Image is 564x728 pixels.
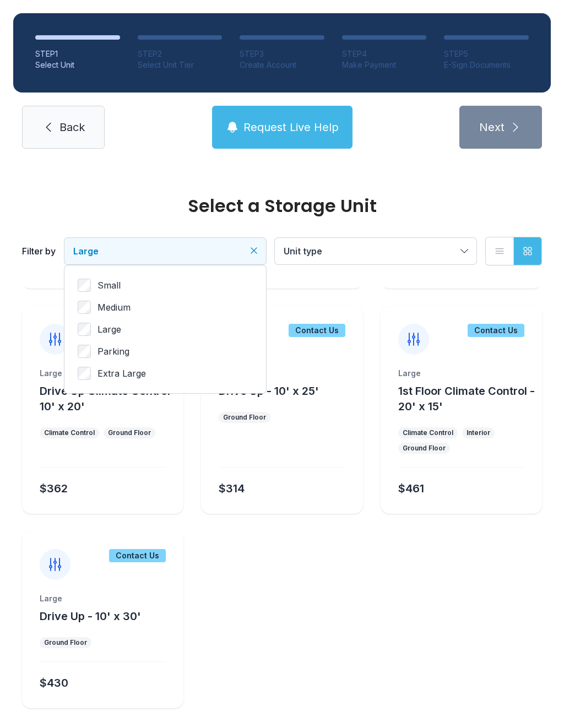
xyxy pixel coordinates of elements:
div: E-Sign Documents [444,59,529,70]
div: Filter by [22,245,56,258]
div: Select Unit [35,59,120,70]
div: Create Account [240,59,324,70]
div: Contact Us [109,549,166,562]
button: Large [64,238,266,264]
span: Extra Large [97,367,146,380]
div: $314 [219,481,245,496]
div: $461 [398,481,424,496]
div: Large [40,368,166,379]
span: Unit type [284,246,322,257]
div: Ground Floor [223,413,266,422]
div: Large [219,368,345,379]
span: Next [479,119,505,135]
span: Small [97,279,121,292]
button: Drive Up - 10' x 25' [219,383,319,399]
div: STEP 4 [342,48,427,59]
span: Drive Up Climate Control - 10' x 20' [40,384,178,413]
span: Back [59,119,85,135]
button: Drive Up Climate Control - 10' x 20' [40,383,179,414]
input: Small [78,279,91,292]
span: Request Live Help [243,119,339,135]
div: Ground Floor [44,638,87,647]
input: Medium [78,301,91,314]
div: Select a Storage Unit [22,197,542,215]
div: STEP 5 [444,48,529,59]
span: Drive Up - 10' x 30' [40,610,141,623]
span: Medium [97,301,131,314]
input: Parking [78,345,91,358]
span: Drive Up - 10' x 25' [219,384,319,398]
div: Ground Floor [108,428,151,437]
span: Large [73,246,99,257]
div: Climate Control [403,428,453,437]
button: 1st Floor Climate Control - 20' x 15' [398,383,538,414]
input: Extra Large [78,367,91,380]
input: Large [78,323,91,336]
span: Large [97,323,121,336]
div: Contact Us [289,324,345,337]
span: 1st Floor Climate Control - 20' x 15' [398,384,535,413]
div: $362 [40,481,68,496]
div: Large [398,368,524,379]
div: Climate Control [44,428,95,437]
div: Select Unit Tier [138,59,223,70]
div: STEP 3 [240,48,324,59]
button: Unit type [275,238,476,264]
div: Interior [467,428,490,437]
div: Large [40,593,166,604]
div: Make Payment [342,59,427,70]
div: Ground Floor [403,444,446,453]
button: Drive Up - 10' x 30' [40,609,141,624]
div: $430 [40,675,68,691]
div: STEP 2 [138,48,223,59]
span: Parking [97,345,129,358]
div: STEP 1 [35,48,120,59]
div: Contact Us [468,324,524,337]
button: Clear filters [248,245,259,256]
